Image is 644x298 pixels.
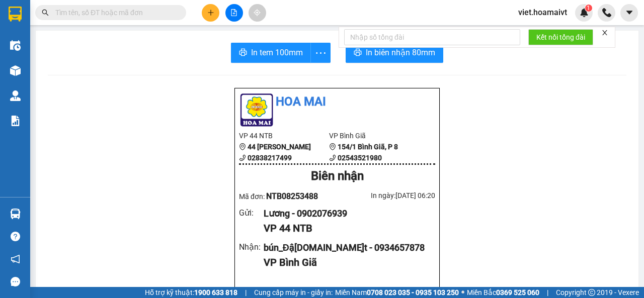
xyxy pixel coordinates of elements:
span: notification [11,254,20,264]
span: phone [329,154,336,161]
button: plus [202,4,219,22]
img: logo.jpg [239,92,274,128]
span: aim [254,9,261,16]
button: printerIn tem 100mm [231,43,311,63]
img: solution-icon [10,116,21,126]
span: copyright [588,289,595,296]
li: VP 44 NTB [239,130,329,141]
span: search [42,9,49,16]
div: Nhận : [239,241,264,253]
button: printerIn biên nhận 80mm [346,43,443,63]
span: 1 [587,5,590,12]
span: ⚪️ [461,290,464,294]
span: more [311,47,330,59]
span: message [11,277,20,286]
span: close [601,29,608,36]
div: Biên nhận [239,167,435,186]
img: icon-new-feature [580,8,589,17]
div: VP Bình Giã [264,255,427,270]
span: Kết nối tổng đài [536,32,585,43]
img: warehouse-icon [10,65,21,76]
div: Gửi : [239,207,264,219]
b: 154/1 Bình Giã, P 8 [338,143,398,151]
img: warehouse-icon [10,209,21,219]
span: viet.hoamaivt [510,6,575,19]
span: question-circle [11,232,20,241]
button: more [310,43,331,63]
li: VP Bình Giã [329,130,419,141]
span: printer [239,48,247,58]
b: 44 [PERSON_NAME] [248,143,311,151]
span: | [245,287,247,298]
b: 02543521980 [338,154,382,162]
span: file-add [230,9,237,16]
span: Cung cấp máy in - giấy in: [254,287,333,298]
div: In ngày: [DATE] 06:20 [337,190,435,201]
button: aim [249,4,266,22]
span: NTB08253488 [266,191,318,201]
span: environment [239,143,246,150]
div: bún_Đậ[DOMAIN_NAME]̣t - 0934657878 [264,241,427,255]
img: warehouse-icon [10,40,21,51]
span: In tem 100mm [251,46,303,59]
sup: 1 [585,5,592,12]
span: environment [329,143,336,150]
span: plus [207,9,214,16]
span: In biên nhận 80mm [366,46,435,59]
button: caret-down [620,4,638,22]
button: Kết nối tổng đài [528,29,593,45]
span: printer [354,48,362,58]
span: caret-down [625,8,634,17]
strong: 0369 525 060 [496,288,539,296]
div: Lương - 0902076939 [264,207,427,221]
img: phone-icon [602,8,611,17]
button: file-add [225,4,243,22]
img: logo-vxr [9,7,22,22]
span: | [547,287,548,298]
div: Mã đơn: [239,190,337,203]
span: Miền Nam [335,287,459,298]
li: Hoa Mai [239,92,435,112]
span: phone [239,154,246,161]
span: Miền Bắc [467,287,539,298]
input: Tìm tên, số ĐT hoặc mã đơn [55,7,174,18]
input: Nhập số tổng đài [344,29,520,45]
strong: 1900 633 818 [194,288,237,296]
img: warehouse-icon [10,90,21,101]
div: VP 44 NTB [264,221,427,236]
span: Hỗ trợ kỹ thuật: [145,287,237,298]
strong: 0708 023 035 - 0935 103 250 [367,288,459,296]
b: 02838217499 [248,154,292,162]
